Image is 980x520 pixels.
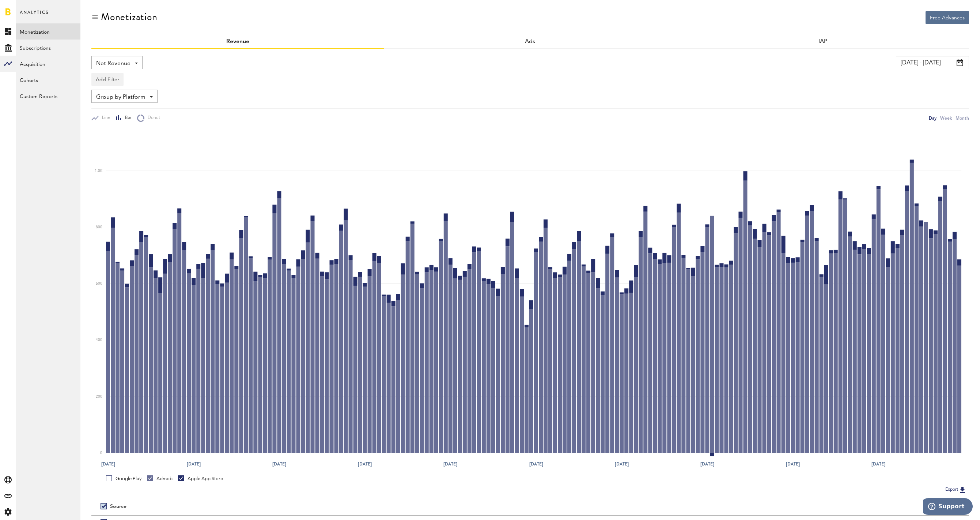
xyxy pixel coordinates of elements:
[818,39,827,45] a: IAP
[122,115,132,121] span: Bar
[226,39,249,45] a: Revenue
[91,73,124,86] button: Add Filter
[187,461,201,467] text: [DATE]
[101,11,158,23] div: Monetization
[272,461,286,467] text: [DATE]
[96,338,102,342] text: 400
[106,475,141,482] div: Google Play
[923,498,973,516] iframe: Opens a widget where you can find more information
[96,395,102,399] text: 200
[529,461,543,467] text: [DATE]
[96,57,130,70] span: Net Revenue
[20,8,49,23] span: Analytics
[16,56,80,72] a: Acquisition
[786,461,800,467] text: [DATE]
[926,11,969,24] button: Free Advances
[956,114,969,122] div: Month
[871,461,885,467] text: [DATE]
[615,461,629,467] text: [DATE]
[99,115,110,121] span: Line
[16,72,80,88] a: Cohorts
[700,461,714,467] text: [DATE]
[940,114,952,122] div: Week
[96,282,102,285] text: 600
[178,475,223,482] div: Apple App Store
[147,475,173,482] div: Admob
[929,114,937,122] div: Day
[16,23,80,40] a: Monetization
[144,115,160,121] span: Donut
[101,461,115,467] text: [DATE]
[100,451,102,455] text: 0
[443,461,457,467] text: [DATE]
[16,40,80,56] a: Subscriptions
[958,485,967,494] img: Export
[358,461,372,467] text: [DATE]
[943,485,969,494] button: Export
[525,39,535,45] a: Ads
[16,88,80,104] a: Custom Reports
[96,91,145,104] span: Group by Platform
[110,504,126,510] div: Source
[96,225,102,229] text: 800
[540,504,960,510] div: Period total
[95,169,103,173] text: 1.0K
